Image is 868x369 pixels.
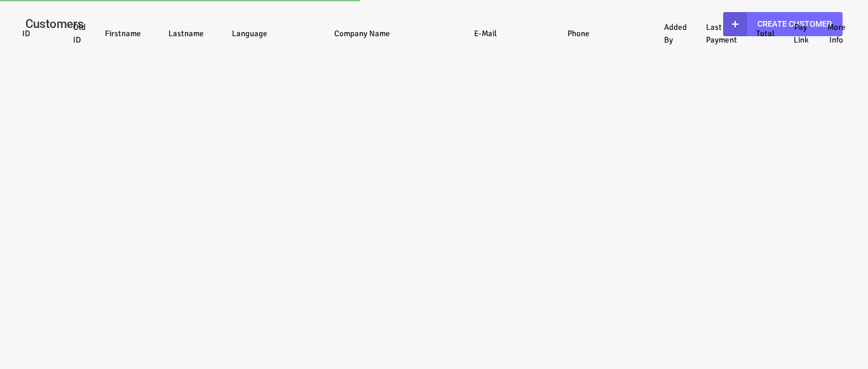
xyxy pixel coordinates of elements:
[747,17,784,50] th: Total
[159,17,222,50] th: Lastname
[784,17,818,50] th: Pay Link
[325,17,465,50] th: Company Name
[818,17,855,50] th: More Info
[696,17,747,50] th: Last Payment
[723,12,843,36] a: Create Customer
[25,17,83,31] span: Customers
[64,17,95,50] th: Old ID
[13,17,64,50] th: ID
[222,17,325,50] th: Language
[654,17,696,50] th: Added By
[465,17,558,50] th: E-Mail
[95,17,159,50] th: Firstname
[558,17,654,50] th: Phone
